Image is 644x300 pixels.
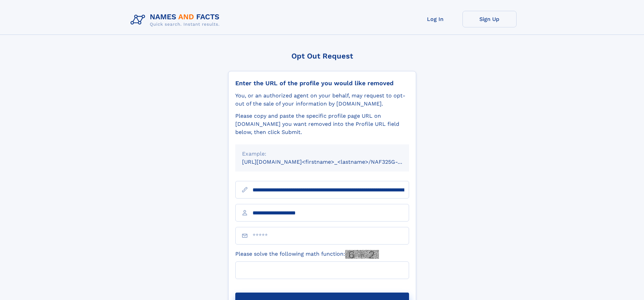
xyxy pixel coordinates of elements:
[235,79,409,87] div: Enter the URL of the profile you would like removed
[235,92,409,108] div: You, or an authorized agent on your behalf, may request to opt-out of the sale of your informatio...
[242,159,422,165] small: [URL][DOMAIN_NAME]<firstname>_<lastname>/NAF325G-xxxxxxxx
[242,150,402,158] div: Example:
[235,250,379,259] label: Please solve the following math function:
[462,11,517,27] a: Sign Up
[408,11,462,27] a: Log In
[228,52,416,60] div: Opt Out Request
[128,11,225,29] img: Logo Names and Facts
[235,112,409,136] div: Please copy and paste the specific profile page URL on [DOMAIN_NAME] you want removed into the Pr...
